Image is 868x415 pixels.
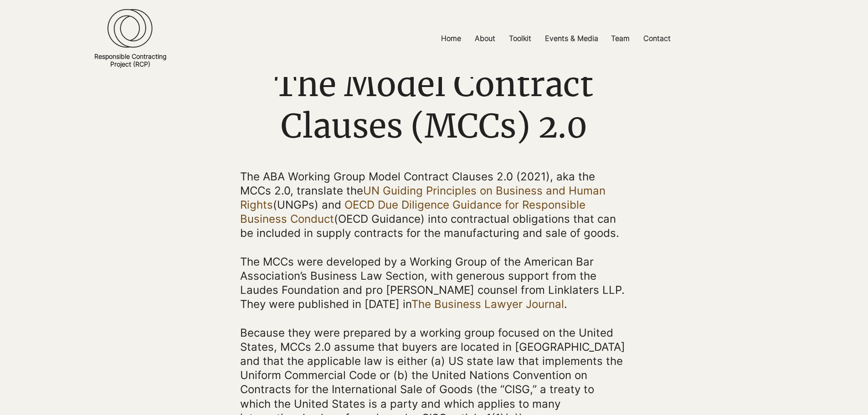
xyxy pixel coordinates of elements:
nav: Site [324,28,787,49]
a: Home [434,28,468,49]
p: Toolkit [504,28,536,49]
a: UN Guiding Principles on Business and Human Rights [240,184,606,211]
a: Contact [637,28,678,49]
p: Team [606,28,634,49]
span: The ABA Working Group Model Contract Clauses 2.0 (2021), aka the MCCs 2.0, translate the (UNGPs) ... [240,170,619,240]
a: Toolkit [502,28,538,49]
span: The Model Contract Clauses (MCCs) 2.0 [274,64,593,147]
a: OECD Due Diligence Guidance for Responsible Business Conduct [240,198,586,225]
a: Team [604,28,637,49]
span: The MCCs were developed by a Working Group of the American Bar Association’s Business Law Section... [240,255,625,311]
a: Events & Media [538,28,604,49]
p: Contact [639,28,675,49]
p: Events & Media [540,28,603,49]
a: The Business Lawyer Journal [411,297,564,311]
p: About [470,28,500,49]
p: Home [437,28,466,49]
a: Responsible ContractingProject (RCP) [94,52,166,68]
a: About [468,28,502,49]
